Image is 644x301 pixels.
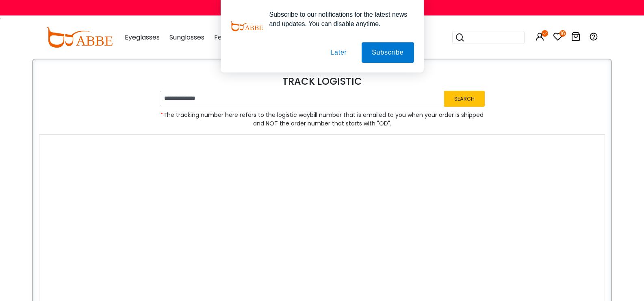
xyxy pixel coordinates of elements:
button: Later [320,42,357,63]
span: The tracking number here refers to the logistic waybill number that is emailed to you when your o... [160,111,485,128]
div: Subscribe to our notifications for the latest news and updates. You can disable anytime. [263,10,414,29]
button: Subscribe [362,42,414,63]
h4: TRACK LOGISTIC [39,76,605,88]
img: notification icon [230,10,263,42]
button: Search [444,91,485,107]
